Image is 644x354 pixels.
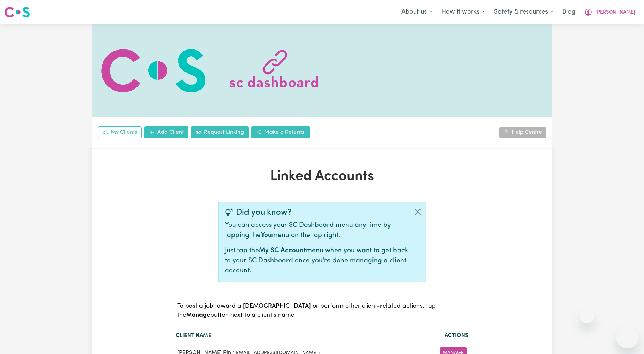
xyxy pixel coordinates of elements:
[225,246,409,276] p: Just tap the menu when you want to get back to your SC Dashboard once you're done managing a clie...
[173,168,471,185] h1: Linked Accounts
[580,309,594,323] iframe: Close message
[4,4,30,20] a: Careseekers logo
[261,232,272,239] b: You
[409,202,426,222] button: Close alert
[499,127,546,138] a: Help Centre
[580,5,640,20] button: My Account
[616,326,638,348] iframe: Button to launch messaging window
[191,126,249,138] a: Request Linking
[397,5,437,20] button: About us
[173,293,471,329] caption: To post a job, award a [DEMOGRAPHIC_DATA] or perform other client-related actions, tap the button...
[225,208,409,218] div: Did you know?
[4,6,30,18] img: Careseekers logo
[186,312,210,318] b: Manage
[259,247,306,254] b: My SC Account
[437,5,489,20] button: How it works
[144,126,188,138] a: Add Client
[595,9,635,16] span: [PERSON_NAME]
[558,5,580,20] a: Blog
[98,126,142,138] a: My Clients
[414,329,471,343] th: Actions
[225,221,409,241] p: You can access your SC Dashboard menu any time by tapping the menu on the top right.
[251,126,310,138] a: Make a Referral
[489,5,558,20] button: Safety & resources
[173,329,414,343] th: Client name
